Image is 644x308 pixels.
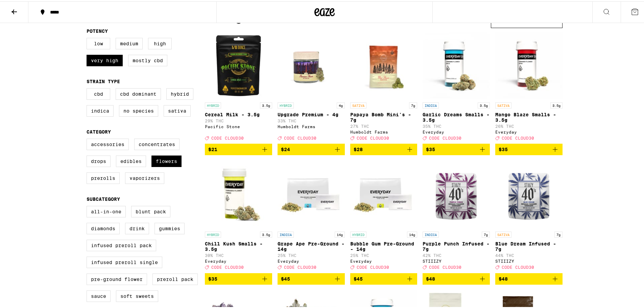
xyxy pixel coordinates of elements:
p: 35% THC [423,123,490,127]
img: Everyday - Mango Blaze Smalls - 3.5g [495,30,563,98]
div: STIIIZY [423,258,490,262]
div: Everyday [423,128,490,133]
span: $35 [208,275,217,280]
p: 30% THC [205,252,272,256]
p: 25% THC [350,252,418,256]
img: Everyday - Garlic Dreams Smalls - 3.5g [423,30,490,98]
label: Infused Preroll Pack [87,238,156,250]
a: Open page for Grape Ape Pre-Ground - 14g from Everyday [278,159,345,271]
p: SATIVA [495,230,511,236]
label: Concentrates [134,137,180,149]
p: HYBRID [350,230,366,236]
label: Low [87,37,110,48]
a: Open page for Garlic Dreams Smalls - 3.5g from Everyday [423,30,490,142]
img: Humboldt Farms - Upgrade Premium - 4g [278,30,345,98]
div: Humboldt Farms [350,128,418,133]
span: CODE CLOUD30 [502,135,534,139]
div: Everyday [350,258,418,262]
p: 7g [554,230,563,236]
button: Add to bag [350,142,418,154]
div: Everyday [278,258,345,262]
p: 14g [407,230,417,236]
legend: Category [87,128,111,133]
p: SATIVA [350,101,366,107]
p: Grape Ape Pre-Ground - 14g [278,240,345,251]
span: CODE CLOUD30 [357,135,389,139]
div: Everyday [495,128,563,133]
label: Infused Preroll Single [87,255,162,267]
p: INDICA [278,230,294,236]
span: CODE CLOUD30 [211,264,244,268]
a: Open page for Chill Kush Smalls - 3.5g from Everyday [205,159,272,271]
p: 29% THC [205,117,272,122]
a: Open page for Purple Punch Infused - 7g from STIIIZY [423,159,490,271]
label: No Species [119,104,158,115]
div: STIIIZY [495,258,563,262]
p: Blue Dream Infused - 7g [495,240,563,251]
label: Drops [87,154,111,166]
a: Open page for Blue Dream Infused - 7g from STIIIZY [495,159,563,271]
label: CBD [87,87,110,98]
span: CODE CLOUD30 [429,135,461,139]
span: CODE CLOUD30 [429,264,461,268]
label: Vaporizers [125,171,164,183]
span: CODE CLOUD30 [211,135,244,139]
legend: Subcategory [87,195,120,200]
label: High [148,37,172,48]
span: $24 [281,145,290,151]
label: Accessories [87,137,129,149]
p: Upgrade Premium - 4g [278,111,345,116]
img: STIIIZY - Blue Dream Infused - 7g [495,159,563,227]
label: Diamonds [87,221,120,233]
p: INDICA [423,101,439,107]
span: $21 [208,145,217,151]
label: Blunt Pack [131,205,170,216]
button: Add to bag [278,142,345,154]
label: Flowers [151,154,182,166]
p: 3.5g [260,230,272,236]
span: $48 [499,275,508,280]
button: Add to bag [205,142,272,154]
div: Pacific Stone [205,123,272,127]
p: HYBRID [278,101,294,107]
p: 27% THC [350,123,418,127]
p: 14g [335,230,345,236]
img: Everyday - Bubble Gum Pre-Ground - 14g [350,159,418,227]
p: HYBRID [205,230,221,236]
a: Open page for Papaya Bomb Mini's - 7g from Humboldt Farms [350,30,418,142]
a: Open page for Mango Blaze Smalls - 3.5g from Everyday [495,30,563,142]
p: 25% THC [278,252,345,256]
p: INDICA [423,230,439,236]
div: Humboldt Farms [278,123,345,127]
label: CBD Dominant [116,87,161,98]
a: Open page for Upgrade Premium - 4g from Humboldt Farms [278,30,345,142]
button: Add to bag [205,272,272,283]
p: 7g [482,230,490,236]
p: Cereal Milk - 3.5g [205,111,272,116]
p: 7g [409,101,417,107]
label: Gummies [154,221,185,233]
p: 3.5g [478,101,490,107]
label: Preroll Pack [152,272,198,284]
img: Everyday - Grape Ape Pre-Ground - 14g [278,159,345,227]
button: Add to bag [495,272,563,283]
p: Papaya Bomb Mini's - 7g [350,111,418,121]
p: Bubble Gum Pre-Ground - 14g [350,240,418,251]
img: Humboldt Farms - Papaya Bomb Mini's - 7g [350,30,418,98]
p: 42% THC [423,252,490,256]
p: Garlic Dreams Smalls - 3.5g [423,111,490,121]
p: 44% THC [495,252,563,256]
a: Open page for Cereal Milk - 3.5g from Pacific Stone [205,30,272,142]
span: $45 [354,275,363,280]
label: Sauce [87,289,111,301]
p: Purple Punch Infused - 7g [423,240,490,251]
legend: Strain Type [87,77,120,83]
span: $35 [499,145,508,151]
label: Pre-ground Flower [87,272,147,284]
label: All-In-One [87,205,126,216]
p: 3.5g [550,101,563,107]
div: Everyday [205,258,272,262]
span: Hi. Need any help? [4,5,49,10]
p: 33% THC [278,117,345,122]
label: Prerolls [87,171,120,183]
